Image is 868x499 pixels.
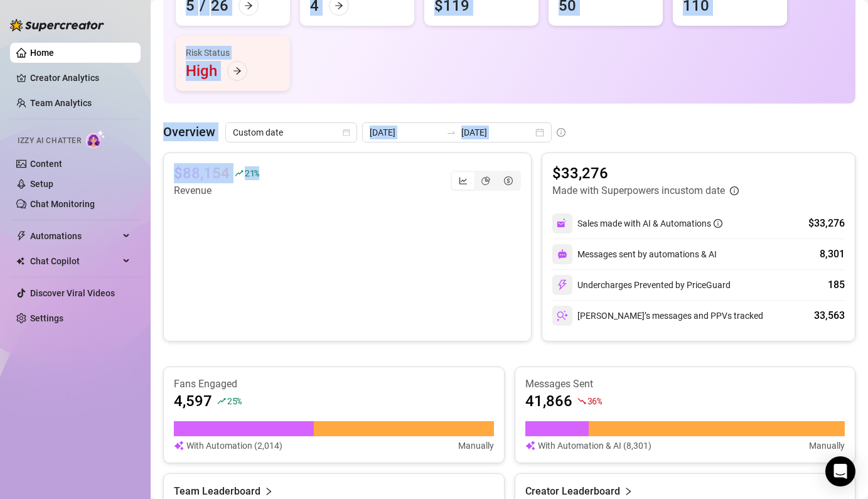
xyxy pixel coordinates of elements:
[577,217,722,230] div: Sales made with AI & Automations
[174,183,259,198] article: Revenue
[538,439,651,453] article: With Automation & AI (8,301)
[577,397,586,405] span: fall
[186,46,280,60] div: Risk Status
[343,129,350,136] span: calendar
[335,1,343,10] span: arrow-right
[245,167,259,179] span: 21 %
[557,249,567,259] img: svg%3e
[809,439,845,453] article: Manually
[557,279,568,291] img: svg%3e
[557,218,568,229] img: svg%3e
[828,277,845,292] div: 185
[233,123,350,142] span: Custom date
[624,484,633,499] span: right
[808,216,845,231] div: $33,276
[163,122,215,141] article: Overview
[446,127,456,137] span: to
[186,439,282,453] article: With Automation (2,014)
[552,244,717,264] div: Messages sent by automations & AI
[820,247,845,262] div: 8,301
[481,176,490,185] span: pie-chart
[459,176,468,185] span: line-chart
[30,251,119,271] span: Chat Copilot
[174,439,184,453] img: svg%3e
[825,456,855,486] div: Open Intercom Messenger
[504,176,513,185] span: dollar-circle
[30,179,53,189] a: Setup
[174,391,212,411] article: 4,597
[714,219,722,228] span: info-circle
[525,484,620,499] article: Creator Leaderboard
[525,439,535,453] img: svg%3e
[235,169,244,178] span: rise
[30,68,131,88] a: Creator Analytics
[217,397,226,405] span: rise
[30,159,62,169] a: Content
[30,199,95,209] a: Chat Monitoring
[730,186,739,195] span: info-circle
[552,306,763,326] div: [PERSON_NAME]’s messages and PPVs tracked
[264,484,273,499] span: right
[552,275,731,295] div: Undercharges Prevented by PriceGuard
[557,310,568,321] img: svg%3e
[814,308,845,323] div: 33,563
[174,163,230,183] article: $88,154
[227,395,242,407] span: 25 %
[174,377,494,391] article: Fans Engaged
[451,171,521,191] div: segmented control
[552,163,739,183] article: $33,276
[30,98,92,108] a: Team Analytics
[525,377,845,391] article: Messages Sent
[30,313,63,323] a: Settings
[174,484,260,499] article: Team Leaderboard
[458,439,494,453] article: Manually
[16,231,26,241] span: thunderbolt
[370,126,441,139] input: Start date
[10,19,104,31] img: logo-BBDzfeDw.svg
[557,128,565,137] span: info-circle
[446,127,456,137] span: swap-right
[525,391,572,411] article: 41,866
[552,183,725,198] article: Made with Superpowers in custom date
[30,226,119,246] span: Automations
[86,130,105,148] img: AI Chatter
[30,48,54,58] a: Home
[244,1,253,10] span: arrow-right
[16,257,24,266] img: Chat Copilot
[233,67,242,75] span: arrow-right
[30,288,115,298] a: Discover Viral Videos
[18,135,81,147] span: Izzy AI Chatter
[461,126,533,139] input: End date
[587,395,602,407] span: 36 %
